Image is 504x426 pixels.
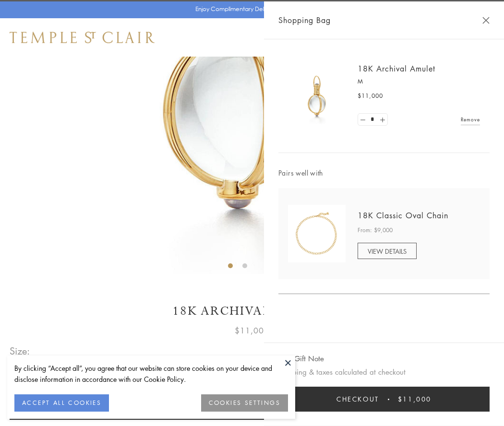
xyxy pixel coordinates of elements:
[368,247,407,256] span: VIEW DETAILS
[10,303,494,319] h1: 18K Archival Amulet
[288,205,346,262] img: N88865-OV18
[278,14,331,26] span: Shopping Bag
[358,63,435,74] a: 18K Archival Amulet
[336,394,379,404] span: Checkout
[358,91,383,101] span: $11,000
[14,363,288,385] div: By clicking “Accept all”, you agree that our website can store cookies on your device and disclos...
[278,353,324,365] button: Add Gift Note
[461,114,480,125] a: Remove
[14,394,109,412] button: ACCEPT ALL COOKIES
[358,225,393,235] span: From: $9,000
[358,114,368,126] a: Set quantity to 0
[278,366,490,378] p: Shipping & taxes calculated at checkout
[278,167,490,178] span: Pairs well with
[358,210,448,221] a: 18K Classic Oval Chain
[288,67,346,125] img: 18K Archival Amulet
[358,77,480,86] p: M
[358,243,417,259] a: VIEW DETAILS
[377,114,387,126] a: Set quantity to 2
[10,343,31,359] span: Size:
[482,17,490,24] button: Close Shopping Bag
[398,394,432,404] span: $11,000
[201,394,288,412] button: COOKIES SETTINGS
[195,4,304,14] p: Enjoy Complimentary Delivery & Returns
[278,387,490,412] button: Checkout $11,000
[10,32,155,43] img: Temple St. Clair
[235,324,269,337] span: $11,000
